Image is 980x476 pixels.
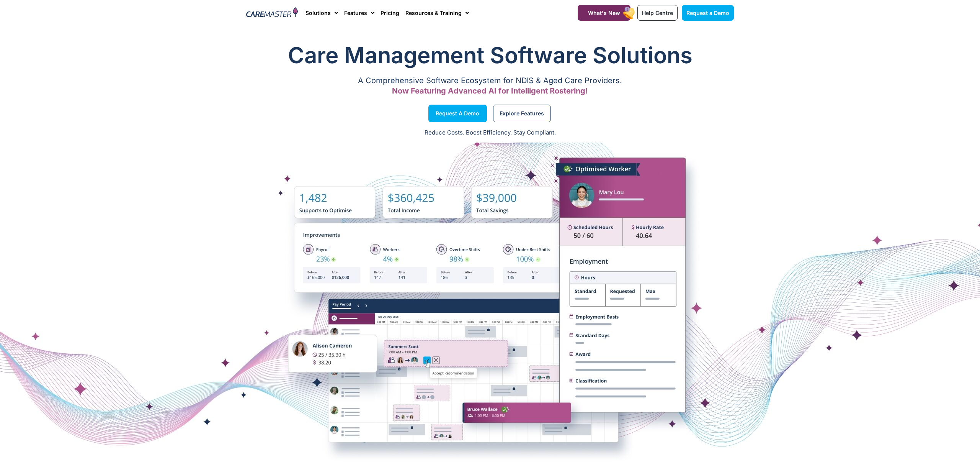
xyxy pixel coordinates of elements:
p: A Comprehensive Software Ecosystem for NDIS & Aged Care Providers. [246,78,734,83]
img: CareMaster Logo [246,7,298,19]
p: Reduce Costs. Boost Efficiency. Stay Compliant. [5,128,975,137]
a: Request a Demo [682,5,734,21]
span: Request a Demo [686,10,729,16]
a: Explore Features [493,105,551,122]
span: Explore Features [500,112,544,115]
span: Help Centre [642,10,673,16]
a: Request a Demo [428,105,487,122]
span: Now Featuring Advanced AI for Intelligent Rostering! [392,86,588,95]
span: Request a Demo [436,112,479,115]
span: What's New [588,10,620,16]
h1: Care Management Software Solutions [246,40,734,71]
a: Help Centre [637,5,678,21]
a: What's New [578,5,630,21]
